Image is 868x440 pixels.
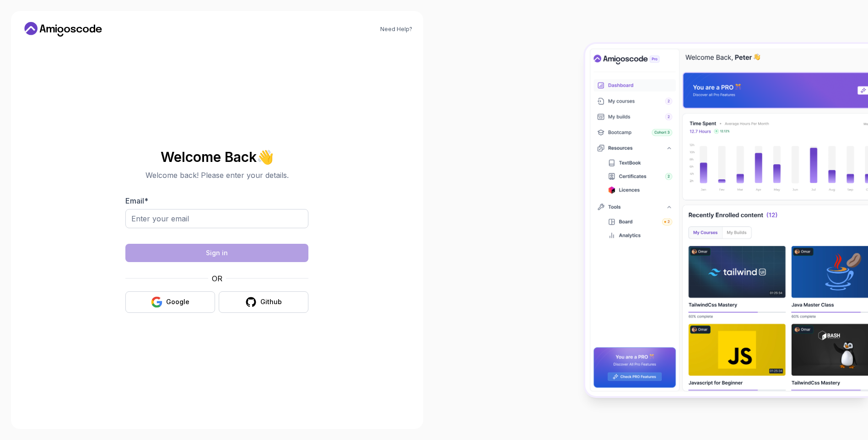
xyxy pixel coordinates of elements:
[125,291,215,313] button: Google
[125,150,308,164] h2: Welcome Back
[125,244,308,262] button: Sign in
[125,170,308,181] p: Welcome back! Please enter your details.
[125,209,308,228] input: Enter your email
[166,297,189,306] div: Google
[22,22,104,37] a: Home link
[585,44,868,396] img: Amigoscode Dashboard
[256,149,274,165] span: 👋
[212,273,222,284] p: OR
[260,297,282,306] div: Github
[206,248,228,258] div: Sign in
[219,291,308,313] button: Github
[380,26,412,33] a: Need Help?
[125,196,148,205] label: Email *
